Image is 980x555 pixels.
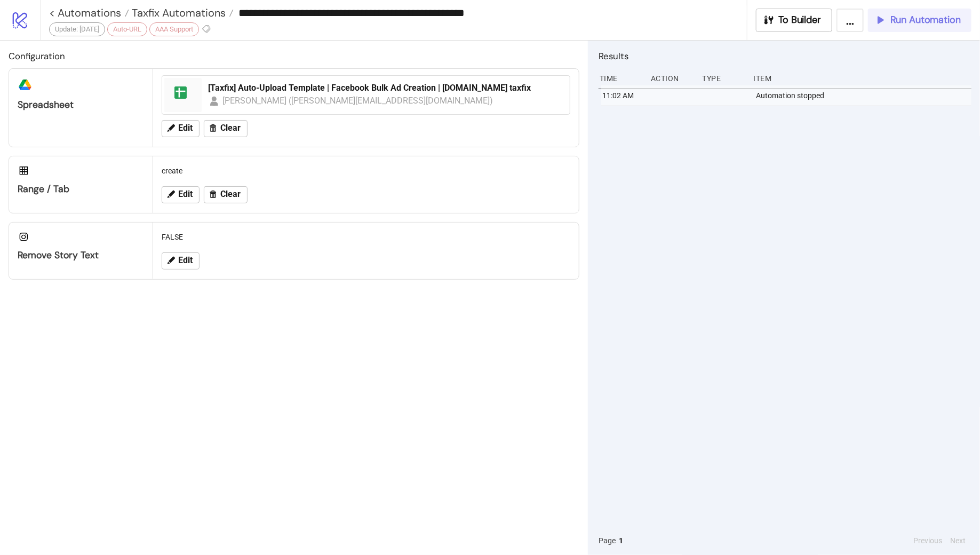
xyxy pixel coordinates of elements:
span: Taxfix Automations [129,6,226,20]
div: Automation stopped [755,85,974,106]
span: Edit [178,256,193,265]
button: To Builder [756,9,833,32]
span: Clear [220,189,241,199]
div: Item [752,68,971,89]
button: ... [836,9,864,32]
span: Clear [220,123,241,133]
button: Edit [162,252,200,269]
button: Run Automation [868,9,971,32]
h2: Results [599,49,971,63]
h2: Configuration [9,49,579,63]
span: Run Automation [890,14,961,26]
div: Type [701,68,745,89]
button: Next [947,535,969,546]
a: Taxfix Automations [129,7,234,18]
div: Action [650,68,694,89]
div: [PERSON_NAME] ([PERSON_NAME][EMAIL_ADDRESS][DOMAIN_NAME]) [222,94,493,107]
span: To Builder [779,14,822,26]
div: [Taxfix] Auto-Upload Template | Facebook Bulk Ad Creation | [DOMAIN_NAME] taxfix [208,82,563,94]
div: AAA Support [149,22,199,36]
button: Clear [204,120,248,137]
button: Edit [162,186,200,203]
div: Remove Story Text [18,249,144,261]
span: Page [599,535,616,546]
div: Spreadsheet [18,99,144,111]
span: Edit [178,123,193,133]
div: Update: [DATE] [49,22,105,36]
span: Edit [178,189,193,199]
div: Range / Tab [18,183,144,195]
div: create [157,161,575,181]
a: < Automations [49,7,129,18]
button: 1 [616,535,626,546]
button: Edit [162,120,200,137]
button: Clear [204,186,248,203]
div: 11:02 AM [601,85,645,106]
button: Previous [910,535,945,546]
div: Auto-URL [107,22,147,36]
div: Time [599,68,642,89]
div: FALSE [157,227,575,247]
